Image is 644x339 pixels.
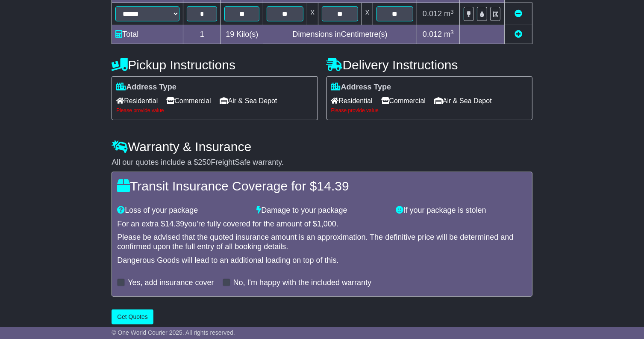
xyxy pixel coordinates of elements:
td: 1 [183,25,221,44]
sup: 3 [450,29,454,36]
div: Damage to your package [252,206,391,215]
span: Commercial [381,94,426,107]
span: 0.012 [423,30,442,39]
span: 0.012 [423,9,442,18]
td: x [307,3,318,25]
div: Please provide value [331,107,528,113]
span: Air & Sea Depot [220,94,277,107]
span: 1,000 [317,220,336,228]
div: Please be advised that the quoted insurance amount is an approximation. The definitive price will... [117,233,527,251]
div: Dangerous Goods will lead to an additional loading on top of this. [117,256,527,265]
button: Get Quotes [112,309,153,324]
h4: Warranty & Insurance [112,140,532,154]
label: Address Type [116,83,176,92]
td: Total [112,25,183,44]
span: Commercial [166,94,211,107]
label: No, I'm happy with the included warranty [233,278,372,288]
div: All our quotes include a $ FreightSafe warranty. [112,158,532,167]
h4: Transit Insurance Coverage for $ [117,179,527,193]
span: m [444,30,454,39]
div: For an extra $ you're fully covered for the amount of $ . [117,220,527,229]
a: Remove this item [515,9,522,18]
a: Add new item [515,30,522,39]
h4: Delivery Instructions [326,58,532,72]
td: x [362,3,373,25]
span: m [444,9,454,18]
span: Air & Sea Depot [434,94,492,107]
span: Residential [116,94,158,107]
span: 19 [226,30,234,39]
h4: Pickup Instructions [112,58,318,72]
td: Kilo(s) [221,25,263,44]
div: If your package is stolen [392,206,531,215]
label: Address Type [331,83,391,92]
span: Residential [331,94,373,107]
div: Please provide value [116,107,313,113]
label: Yes, add insurance cover [128,278,214,288]
sup: 3 [450,9,454,15]
span: 14.39 [317,179,349,193]
span: 14.39 [165,220,184,228]
span: 250 [198,158,211,167]
span: © One World Courier 2025. All rights reserved. [112,329,235,336]
td: Dimensions in Centimetre(s) [263,25,417,44]
div: Loss of your package [113,206,252,215]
